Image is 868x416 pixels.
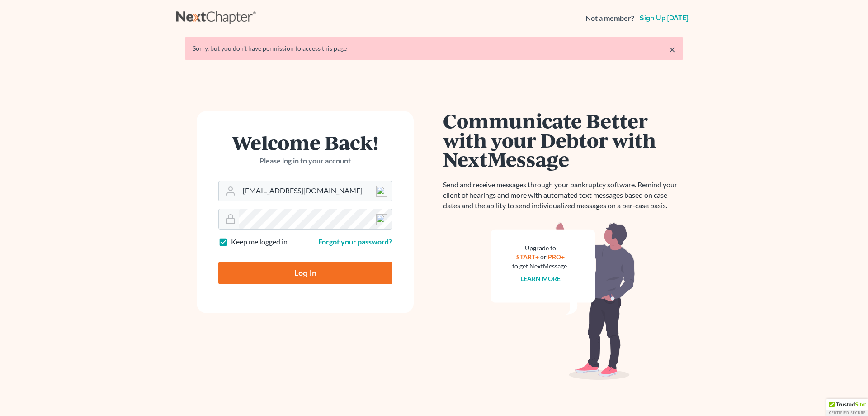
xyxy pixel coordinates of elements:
p: Please log in to your account [218,156,392,166]
h1: Welcome Back! [218,133,392,152]
strong: Not a member? [585,13,634,24]
img: nextmessage_bg-59042aed3d76b12b5cd301f8e5b87938c9018125f34e5fa2b7a6b67550977c72.svg [491,222,635,380]
a: Learn more [520,275,561,282]
div: TrustedSite Certified [826,399,868,416]
a: START+ [516,253,539,261]
a: × [669,44,675,55]
img: npw-badge-icon-locked.svg [376,186,387,197]
a: Sign up [DATE]! [638,14,692,22]
a: PRO+ [548,253,565,261]
div: Sorry, but you don't have permission to access this page [193,44,675,53]
input: Email Address [239,181,392,201]
a: Forgot your password? [318,237,392,246]
h1: Communicate Better with your Debtor with NextMessage [443,111,683,169]
div: Upgrade to [512,244,568,253]
input: Log In [218,262,392,284]
label: Keep me logged in [231,237,288,247]
div: to get NextMessage. [512,262,568,271]
p: Send and receive messages through your bankruptcy software. Remind your client of hearings and mo... [443,180,683,211]
span: or [540,253,547,261]
img: npw-badge-icon-locked.svg [376,214,387,225]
